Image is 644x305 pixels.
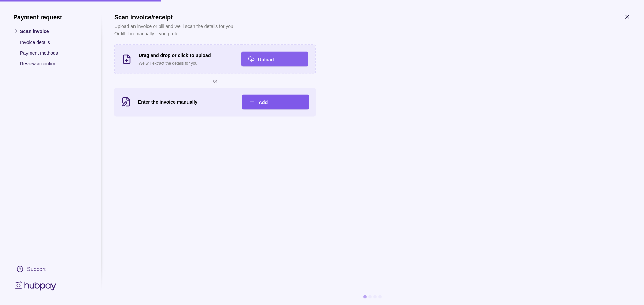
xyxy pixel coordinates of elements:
h1: Payment request [13,13,87,21]
button: Add [242,94,309,109]
p: Scan invoice [20,27,87,35]
p: Review & confirm [20,60,87,67]
p: Upload an invoice or bill and we’ll scan the details for you. Or fill it in manually if you prefer. [114,22,235,37]
p: We will extract the details for you [139,59,234,67]
h1: Scan invoice/receipt [114,13,235,21]
button: Upload [241,52,308,67]
span: Upload [258,57,274,62]
p: Invoice details [20,38,87,46]
div: Support [27,265,46,273]
a: Support [13,262,87,276]
p: Payment methods [20,49,87,56]
span: or [213,77,217,84]
h3: Enter the invoice manually [138,98,235,106]
h3: Drag and drop or click to upload [139,51,234,59]
span: Add [259,100,268,105]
